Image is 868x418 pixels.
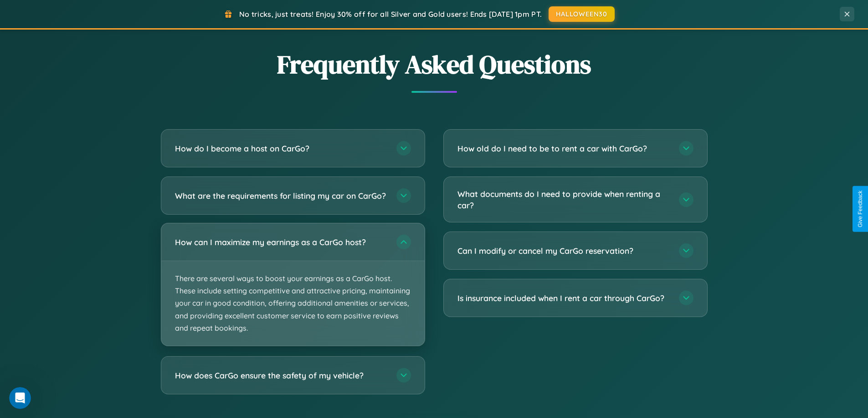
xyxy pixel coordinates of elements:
p: There are several ways to boost your earnings as a CarGo host. These include setting competitive ... [161,261,425,346]
h3: How can I maximize my earnings as a CarGo host? [175,237,387,248]
h3: How does CarGo ensure the safety of my vehicle? [175,370,387,381]
div: Give Feedback [857,191,863,227]
h3: How old do I need to be to rent a car with CarGo? [457,143,670,154]
h3: Is insurance included when I rent a car through CarGo? [457,292,670,304]
h3: What documents do I need to provide when renting a car? [457,188,670,211]
h2: Frequently Asked Questions [161,47,708,82]
span: No tricks, just treats! Enjoy 30% off for all Silver and Gold users! Ends [DATE] 1pm PT. [239,10,542,19]
h3: How do I become a host on CarGo? [175,143,387,154]
h3: Can I modify or cancel my CarGo reservation? [457,245,670,257]
h3: What are the requirements for listing my car on CarGo? [175,190,387,201]
iframe: Intercom live chat [9,387,31,409]
button: HALLOWEEN30 [549,6,615,22]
